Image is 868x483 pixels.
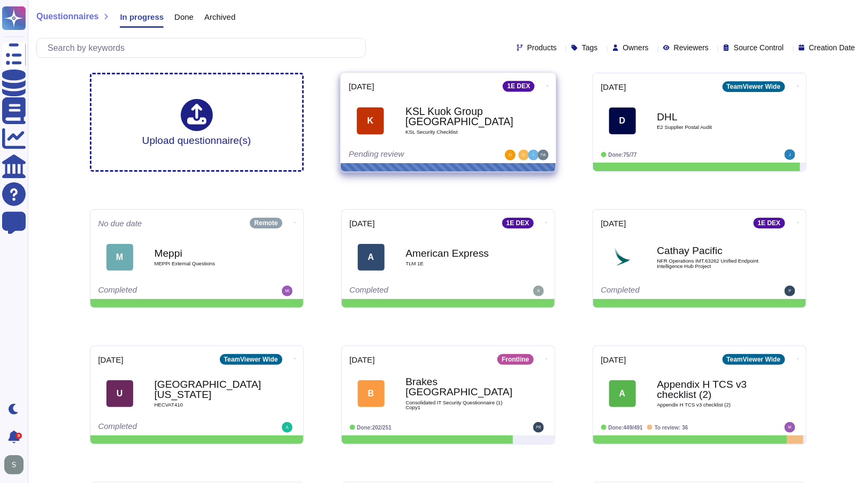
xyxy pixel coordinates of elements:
span: [DATE] [601,219,626,227]
span: No due date [98,219,142,227]
span: Done [174,13,194,21]
b: Brakes [GEOGRAPHIC_DATA] [406,377,513,397]
div: Completed [350,286,481,296]
div: Upload questionnaire(s) [142,99,251,145]
img: user [785,286,795,296]
span: [DATE] [349,82,374,90]
div: U [106,380,133,407]
img: user [533,286,544,296]
b: Cathay Pacific [657,246,764,256]
span: [DATE] [601,356,626,364]
div: M [106,244,133,271]
button: user [2,453,31,477]
input: Search by keywords [42,39,365,57]
img: user [4,455,24,474]
img: user [537,150,548,160]
span: Products [527,44,557,51]
div: A [609,380,636,407]
img: user [528,150,539,160]
span: Done: 449/491 [609,425,643,431]
span: TLM 1E [406,261,513,266]
span: Done: 202/251 [357,425,392,431]
span: [DATE] [350,219,375,227]
div: 1E DEX [754,218,785,228]
span: Done: 75/77 [609,152,637,158]
span: HECVAT410 [155,402,262,408]
div: D [609,108,636,134]
div: TeamViewer Wide [723,81,785,92]
img: user [785,422,795,433]
span: Consolidated IT Security Questionnaire (1) Copy1 [406,400,513,410]
span: In progress [120,13,164,21]
span: Tags [582,44,598,51]
div: Completed [601,286,732,296]
span: Reviewers [674,44,709,51]
span: MEPPI External Questions [155,261,262,266]
div: 1E DEX [502,218,534,228]
div: 1E DEX [503,81,534,91]
div: Pending review [349,150,481,160]
span: Creation Date [809,44,855,51]
b: Meppi [155,248,262,258]
div: A [358,244,385,271]
span: To review: 36 [655,425,688,431]
div: Completed [98,286,229,296]
span: Questionnaires [36,12,98,21]
span: NFR Operations IMT.63262 Unified Endpoint Intelligence Hub Project [657,258,764,269]
span: Owners [623,44,649,51]
div: Completed [98,422,229,433]
img: user [282,286,293,296]
span: Source Control [734,44,783,51]
span: Archived [204,13,235,21]
b: Appendix H TCS v3 checklist (2) [657,379,764,400]
img: user [533,422,544,433]
img: Logo [609,244,636,271]
span: [DATE] [601,83,626,91]
div: 5 [16,433,22,439]
img: user [282,422,293,433]
div: TeamViewer Wide [220,354,282,365]
b: DHL [657,112,764,122]
b: [GEOGRAPHIC_DATA][US_STATE] [155,379,262,400]
span: [DATE] [350,356,375,364]
b: KSL Kuok Group [GEOGRAPHIC_DATA] [405,106,513,127]
b: American Express [406,248,513,258]
div: K [357,107,384,134]
span: KSL Security Checklist [405,130,513,135]
span: [DATE] [98,356,124,364]
img: user [785,149,795,160]
span: Appendix H TCS v3 checklist (2) [657,402,764,408]
img: user [518,150,529,160]
div: Remote [250,218,282,228]
div: B [358,380,385,407]
div: TeamViewer Wide [723,354,785,365]
img: user [505,150,516,160]
span: E2 Supplier Postal Audit [657,125,764,130]
div: Frontline [497,354,533,365]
